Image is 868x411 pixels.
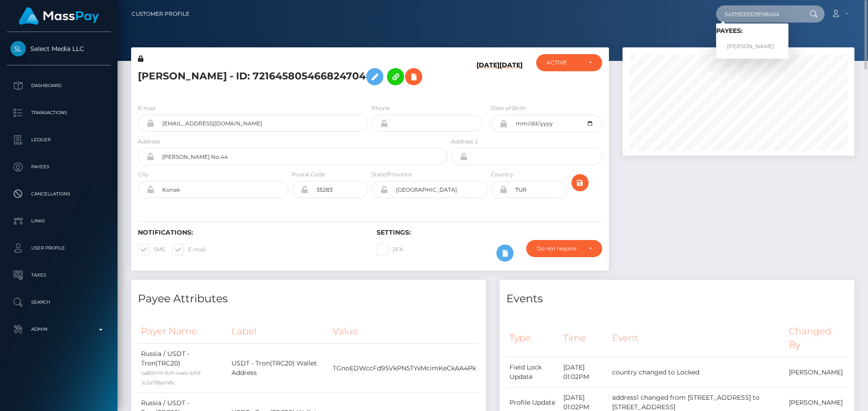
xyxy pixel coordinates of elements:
th: Value [330,319,479,344]
label: State/Province [372,171,412,179]
td: Russia / USDT - Tron(TRC20) [138,344,228,393]
h4: Payee Attributes [138,291,479,307]
th: Time [560,319,609,357]
img: Select Media LLC [10,41,26,56]
label: Postal Code [292,171,325,179]
label: Country [491,171,514,179]
h6: [DATE] [500,61,523,93]
td: [PERSON_NAME] [786,357,848,388]
div: Do not require [537,245,581,252]
a: Taxes [7,264,111,286]
th: Event [609,319,786,357]
label: SMS [138,244,165,255]
small: 5a899119-fbff-44eb-bf9f-3c2a718ad48c [141,370,203,386]
input: Search... [716,5,801,23]
p: User Profile [10,241,107,255]
th: Payer Name [138,319,228,344]
a: Ledger [7,129,111,151]
img: MassPay Logo [19,7,99,25]
td: [DATE] 01:02PM [560,357,609,388]
p: Search [10,296,107,309]
h4: Events [506,291,848,307]
button: ACTIVE [536,54,602,71]
h6: Payees: [716,27,788,35]
label: Phone [372,104,390,112]
label: E-mail [138,104,156,112]
a: Payees [7,156,111,178]
a: Admin [7,318,111,341]
a: Links [7,210,111,232]
td: Field Lock Update [506,357,560,388]
a: User Profile [7,237,111,259]
h6: Notifications: [138,229,363,236]
div: ACTIVE [547,59,581,66]
p: Taxes [10,268,107,282]
p: Ledger [10,133,107,147]
label: Date of Birth [491,104,526,112]
td: country changed to Locked [609,357,786,388]
p: Admin [10,323,107,336]
p: Cancellations [10,187,107,201]
p: Transactions [10,106,107,120]
a: Dashboard [7,74,111,97]
label: 2FA [377,244,403,255]
h6: Settings: [377,229,602,236]
label: E-mail [172,244,206,255]
td: TGnoEDWccFd95VkPN5TYxMcimKeCkAA4Pk [330,344,479,393]
p: Dashboard [10,79,107,92]
th: Label [228,319,330,344]
label: Address [138,138,160,146]
a: [PERSON_NAME] [716,38,788,55]
label: City [138,171,149,179]
a: Transactions [7,102,111,124]
h5: [PERSON_NAME] - ID: 721645805466824704 [138,64,443,90]
span: Select Media LLC [7,45,111,53]
h6: [DATE] [476,61,500,93]
button: Do not require [526,240,602,257]
a: Search [7,291,111,314]
a: Cancellations [7,183,111,205]
label: Address 2 [451,138,478,146]
p: Links [10,214,107,228]
p: Payees [10,160,107,174]
th: Type [506,319,560,357]
td: USDT - Tron(TRC20) Wallet Address [228,344,330,393]
th: Changed By [786,319,848,357]
a: Customer Profile [132,5,189,23]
